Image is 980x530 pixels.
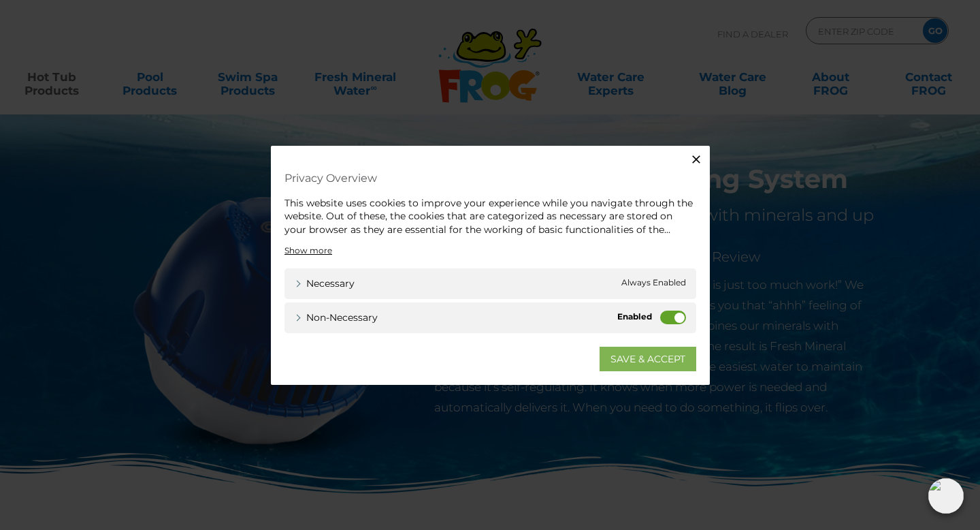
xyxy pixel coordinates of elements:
a: Non-necessary [295,311,378,325]
a: Necessary [295,277,355,291]
img: openIcon [928,478,964,514]
div: This website uses cookies to improve your experience while you navigate through the website. Out ... [284,196,696,236]
a: SAVE & ACCEPT [600,347,696,371]
a: Show more [284,245,332,257]
span: Always Enabled [621,277,686,291]
h4: Privacy Overview [284,166,696,189]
